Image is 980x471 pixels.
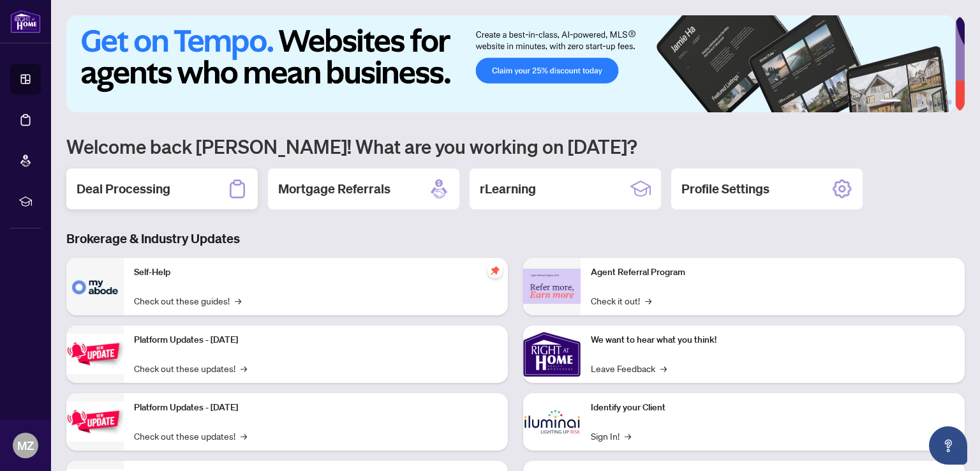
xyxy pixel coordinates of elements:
button: Open asap [929,426,967,465]
button: 5 [937,100,942,105]
h2: Mortgage Referrals [278,180,390,198]
p: We want to hear what you think! [591,333,954,347]
button: 3 [916,100,921,105]
button: 2 [906,100,911,105]
span: → [241,429,247,443]
img: Identify your Client [523,393,581,451]
p: Identify your Client [591,401,954,415]
p: Self-Help [134,265,498,280]
span: → [241,361,247,375]
h2: Deal Processing [77,180,170,198]
span: → [625,429,631,443]
span: MZ [17,437,34,454]
a: Check out these updates!→ [134,429,247,443]
span: → [645,294,651,308]
img: Platform Updates - July 21, 2025 [66,334,124,374]
p: Platform Updates - [DATE] [134,401,498,415]
img: Self-Help [66,258,124,315]
img: Agent Referral Program [523,269,581,304]
a: Sign In!→ [591,429,631,443]
a: Leave Feedback→ [591,361,667,375]
a: Check out these guides!→ [134,294,241,308]
span: → [235,294,241,308]
a: Check out these updates!→ [134,361,247,375]
img: logo [10,10,41,33]
span: pushpin [487,263,503,278]
span: → [660,361,667,375]
h2: Profile Settings [681,180,769,198]
h1: Welcome back [PERSON_NAME]! What are you working on [DATE]? [66,134,965,158]
img: Slide 0 [66,15,955,112]
a: Check it out!→ [591,294,651,308]
img: Platform Updates - July 8, 2025 [66,401,124,442]
img: We want to hear what you think! [523,325,581,383]
button: 4 [926,100,932,105]
p: Platform Updates - [DATE] [134,333,498,347]
p: Agent Referral Program [591,265,954,280]
h2: rLearning [480,180,536,198]
button: 1 [880,100,901,105]
button: 6 [947,100,952,105]
h3: Brokerage & Industry Updates [66,230,965,248]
